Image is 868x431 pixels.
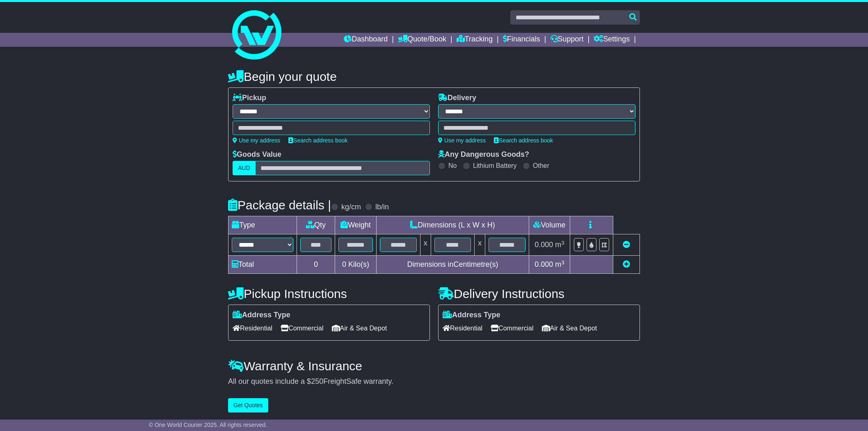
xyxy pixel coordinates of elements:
[494,137,553,144] a: Search address book
[228,287,430,300] h4: Pickup Instructions
[297,256,335,274] td: 0
[233,322,272,335] span: Residential
[233,137,280,144] a: Use my address
[475,234,485,256] td: x
[443,311,500,320] label: Address Type
[535,241,553,249] span: 0.000
[332,322,387,335] span: Air & Sea Depot
[438,287,640,300] h4: Delivery Instructions
[623,241,630,249] a: Remove this item
[233,311,290,320] label: Address Type
[228,70,640,83] h4: Begin your quote
[376,216,529,234] td: Dimensions (L x W x H)
[344,33,388,47] a: Dashboard
[281,322,323,335] span: Commercial
[228,216,297,234] td: Type
[623,260,630,268] a: Add new item
[233,94,266,103] label: Pickup
[448,162,457,170] label: No
[341,203,361,212] label: kg/cm
[533,162,549,170] label: Other
[228,198,331,212] h4: Package details |
[288,137,347,144] a: Search address book
[228,377,640,386] div: All our quotes include a $ FreightSafe warranty.
[473,162,517,170] label: Lithium Battery
[335,216,377,234] td: Weight
[311,377,323,385] span: 250
[149,422,267,428] span: © One World Courier 2025. All rights reserved.
[555,260,564,268] span: m
[542,322,597,335] span: Air & Sea Depot
[335,256,377,274] td: Kilo(s)
[228,256,297,274] td: Total
[555,241,564,249] span: m
[398,33,446,47] a: Quote/Book
[535,260,553,268] span: 0.000
[228,398,268,413] button: Get Quotes
[561,240,564,246] sup: 3
[529,216,570,234] td: Volume
[297,216,335,234] td: Qty
[457,33,493,47] a: Tracking
[594,33,630,47] a: Settings
[420,234,431,256] td: x
[550,33,584,47] a: Support
[503,33,540,47] a: Financials
[342,260,346,268] span: 0
[438,150,529,159] label: Any Dangerous Goods?
[233,161,256,175] label: AUD
[561,259,564,266] sup: 3
[491,322,533,335] span: Commercial
[438,94,476,103] label: Delivery
[375,203,389,212] label: lb/in
[376,256,529,274] td: Dimensions in Centimetre(s)
[443,322,482,335] span: Residential
[228,359,640,373] h4: Warranty & Insurance
[438,137,486,144] a: Use my address
[233,150,281,159] label: Goods Value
